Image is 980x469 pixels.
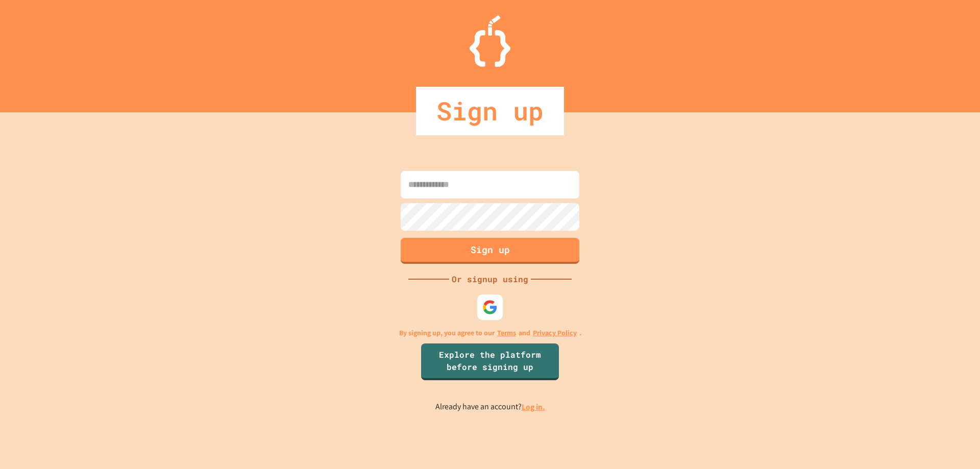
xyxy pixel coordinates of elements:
[449,273,531,285] div: Or signup using
[497,328,516,338] a: Terms
[533,328,577,338] a: Privacy Policy
[416,87,564,135] div: Sign up
[399,328,581,338] p: By signing up, you agree to our and .
[482,300,498,315] img: google-icon.svg
[401,238,579,264] button: Sign up
[421,343,559,380] a: Explore the platform before signing up
[522,402,545,412] a: Log in.
[435,401,545,413] p: Already have an account?
[470,15,510,67] img: Logo.svg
